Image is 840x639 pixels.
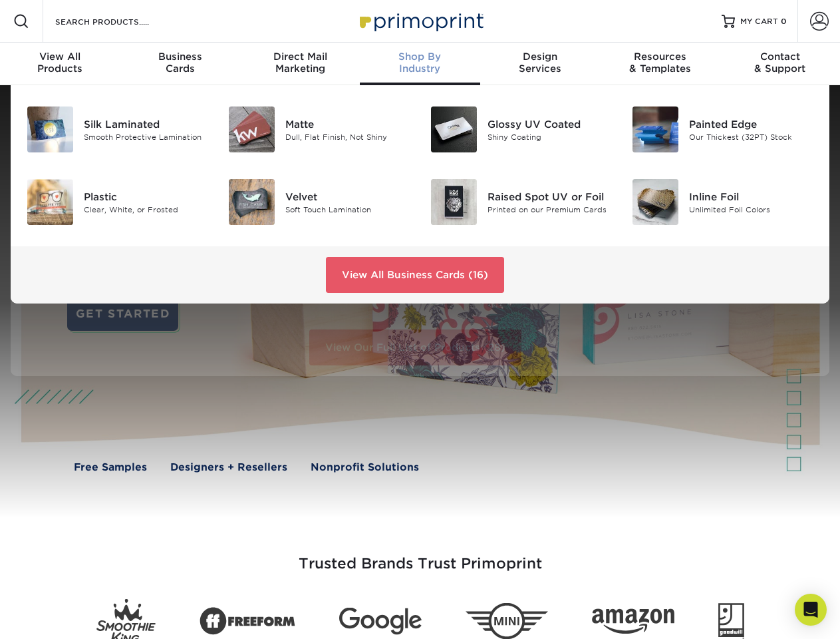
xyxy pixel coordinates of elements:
[740,16,778,27] span: MY CART
[309,329,521,365] a: View Our Full List of Products (28)
[240,43,360,85] a: Direct MailMarketing
[592,609,674,634] img: Amazon
[31,523,809,588] h3: Trusted Brands Trust Primoprint
[354,7,487,35] img: Primoprint
[120,43,239,85] a: BusinessCards
[240,51,360,63] span: Direct Mail
[600,51,720,63] span: Resources
[480,51,600,63] span: Design
[360,43,480,85] a: Shop ByIndustry
[781,17,787,26] span: 0
[600,51,720,75] div: & Templates
[480,51,600,75] div: Services
[360,51,480,63] span: Shop By
[54,13,184,29] input: SEARCH PRODUCTS.....
[120,51,239,75] div: Cards
[339,608,422,635] img: Google
[360,51,480,75] div: Industry
[480,43,600,85] a: DesignServices
[240,51,360,75] div: Marketing
[600,43,720,85] a: Resources& Templates
[120,51,239,63] span: Business
[795,594,827,626] div: Open Intercom Messenger
[326,257,504,293] a: View All Business Cards (16)
[718,603,744,639] img: Goodwill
